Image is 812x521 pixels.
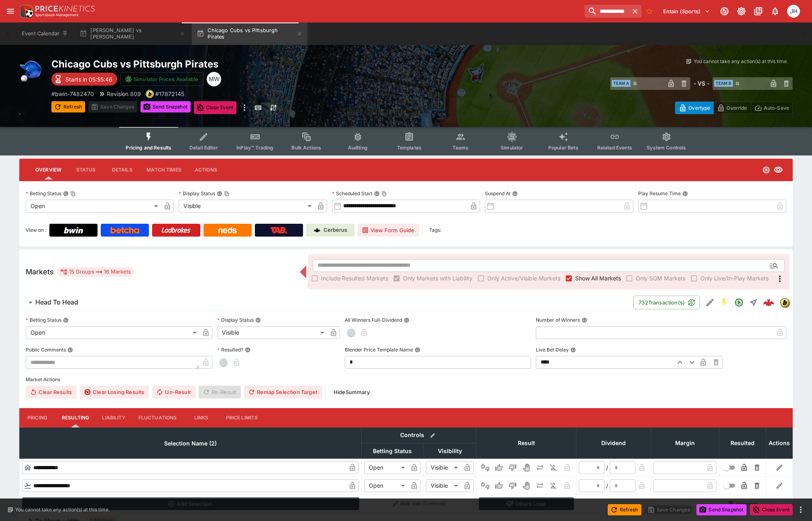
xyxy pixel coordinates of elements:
p: You cannot take any action(s) at this time. [694,58,788,65]
th: Controls [362,427,476,443]
button: Un-Result [152,386,195,398]
button: 732Transaction(s) [633,296,700,309]
button: Actions [188,160,224,180]
button: Void [520,479,533,492]
p: You cannot take any action(s) at this time. [15,506,110,513]
button: Price Limits [220,408,265,427]
button: Links [183,408,220,427]
button: Match Times [140,160,188,180]
button: Refresh [51,101,85,112]
img: TabNZ [271,227,287,233]
button: Clear Results [26,386,77,398]
div: Start From [675,102,793,114]
div: bwin [146,90,154,98]
img: Cerberus [314,227,320,233]
button: Send Snapshot [140,101,191,112]
span: Simulator [501,145,523,151]
img: bwin.png [146,90,153,98]
button: SGM Enabled [717,295,732,310]
div: Open [364,461,408,474]
div: Visible [426,461,461,474]
button: Pricing [19,408,55,427]
button: Add Selection [22,497,359,510]
button: Remap Selection Target [244,386,322,398]
button: Send Snapshot [696,504,747,515]
span: Show All Markets [575,274,621,282]
span: Visibility [429,446,471,456]
button: Bulk Edit (Controls) [364,497,474,510]
label: View on : [26,224,46,237]
p: Public Comments [26,346,66,353]
svg: Open [762,166,770,174]
input: search [584,5,629,18]
button: Lose [506,461,519,474]
button: Close Event [194,101,237,114]
button: more [796,505,806,515]
div: / [606,464,608,472]
div: Visible [426,479,461,492]
p: Suspend At [485,190,511,197]
p: Betting Status [26,190,61,197]
svg: Open [734,298,744,307]
button: Play Resume Time [682,191,688,196]
img: PriceKinetics Logo [18,3,34,19]
button: Open [732,295,746,310]
span: Selection Name (2) [155,439,226,448]
div: Open [364,479,408,492]
p: Copy To Clipboard [155,90,184,98]
p: Overtype [688,104,710,112]
button: Fluctuations [132,408,183,427]
button: No Bookmarks [643,5,656,18]
span: Templates [397,145,421,151]
button: Status [68,160,104,180]
button: Refresh [608,504,641,515]
button: Head To Head [19,294,633,311]
button: Overview [29,160,68,180]
th: Margin [651,427,719,458]
button: Close Event [750,504,793,515]
h2: Copy To Clipboard [51,58,422,70]
button: Eliminated In Play [547,479,560,492]
p: Display Status [179,190,215,197]
div: Michael Wilczynski [207,72,221,86]
h5: Markets [26,267,54,276]
button: Display Status [255,317,261,323]
p: Live Bet Delay [536,346,569,353]
button: All Winners Full-Dividend [404,317,409,323]
div: 15 Groups 16 Markets [60,267,131,277]
img: Bwin [64,227,83,233]
p: Display Status [217,317,254,323]
button: Blender Price Template Name [415,347,420,353]
img: Neds [218,227,236,233]
img: logo-cerberus--red.svg [763,297,774,308]
button: Number of Winners [582,317,587,323]
button: Jordan Hughes [785,2,802,20]
button: Win [492,479,505,492]
button: Abandon [722,497,764,510]
img: PriceKinetics [35,6,95,12]
button: Bulk edit [427,430,438,441]
button: Others Lose [479,497,574,510]
button: Eliminated In Play [547,461,560,474]
span: Only SGM Markets [636,274,686,282]
p: Scheduled Start [332,190,372,197]
button: Display StatusCopy To Clipboard [217,191,222,196]
p: All Winners Full-Dividend [345,317,402,323]
th: Dividend [576,427,651,458]
button: Public Comments [67,347,73,353]
button: [PERSON_NAME] vs [PERSON_NAME] [75,22,190,45]
label: Tags: [429,224,441,237]
button: Not Set [479,479,492,492]
button: Betting StatusCopy To Clipboard [63,191,69,196]
button: Suspend At [512,191,518,196]
button: Resulting [55,408,96,427]
button: Toggle light/dark mode [734,4,749,18]
h6: - VS - [694,79,709,88]
p: Auto-Save [764,104,789,112]
th: Actions [766,427,793,458]
div: Open [26,200,161,212]
img: baseball.png [19,58,45,84]
button: Event Calendar [17,22,73,45]
p: Cerberus [324,226,347,234]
